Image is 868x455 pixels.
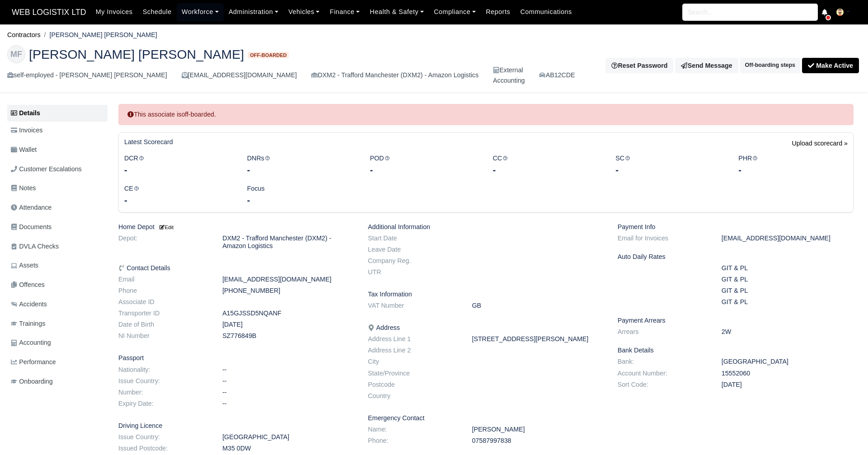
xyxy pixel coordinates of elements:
dd: [DATE] [715,381,860,389]
dd: -- [216,377,361,385]
dt: Number: [112,389,216,396]
a: Documents [7,218,108,236]
dt: Address Line 1 [361,335,465,343]
dt: Issue Country: [112,377,216,385]
dt: Issue Country: [112,433,216,441]
span: Documents [11,222,52,232]
dt: Phone: [361,437,465,445]
dt: State/Province [361,370,465,377]
a: Schedule [138,3,177,21]
dd: GIT & PL [715,264,860,272]
div: PHR [732,153,854,176]
a: Assets [7,257,108,274]
dd: -- [216,366,361,374]
span: Onboarding [11,376,53,387]
div: DCR [117,153,240,176]
dd: A15GJSSD5NQANF [216,310,361,317]
dd: [PHONE_NUMBER] [216,287,361,295]
h6: Emergency Contact [368,414,604,422]
a: Details [7,105,108,122]
dt: Sort Code: [611,381,715,389]
a: Performance [7,353,108,371]
li: [PERSON_NAME] [PERSON_NAME] [41,30,157,40]
span: Assets [11,260,38,271]
strong: off-boarded. [181,111,216,118]
div: - [493,164,602,176]
a: Compliance [429,3,481,21]
div: POD [363,153,486,176]
h6: Driving Licence [118,422,354,430]
dd: 2W [715,328,860,336]
a: Communications [515,3,577,21]
dt: Nationality: [112,366,216,374]
dd: GB [465,302,610,310]
dt: Postcode [361,381,465,389]
div: - [247,164,357,176]
button: Reset Password [605,58,673,73]
div: - [615,164,725,176]
dt: Company Reg. [361,257,465,265]
dd: [STREET_ADDRESS][PERSON_NAME] [465,335,610,343]
a: Invoices [7,122,108,139]
h6: Payment Arrears [618,317,854,324]
span: WEB LOGISTIX LTD [7,3,91,21]
a: Workforce [177,3,224,21]
dd: [EMAIL_ADDRESS][DOMAIN_NAME] [715,235,860,242]
dt: Date of Birth [112,321,216,328]
dt: UTR [361,268,465,276]
dd: SZ776849B [216,332,361,340]
span: Performance [11,357,56,367]
dt: Email for Invoices [611,235,715,242]
div: CC [486,153,609,176]
dt: Email [112,276,216,283]
div: self-employed - [PERSON_NAME] [PERSON_NAME] [7,70,167,80]
span: Notes [11,183,36,193]
dt: Country [361,392,465,400]
a: Accidents [7,296,108,313]
a: Offences [7,276,108,294]
dt: Leave Date [361,246,465,253]
h6: Tax Information [368,291,604,298]
dt: Depot: [112,235,216,250]
a: Send Message [675,58,738,73]
div: CE [117,183,240,206]
a: Notes [7,179,108,197]
div: MF [7,45,25,63]
a: Wallet [7,141,108,159]
dd: DXM2 - Trafford Manchester (DXM2) - Amazon Logistics [216,235,361,250]
a: Administration [224,3,283,21]
dt: Start Date [361,235,465,242]
dt: Arrears [611,328,715,336]
div: - [124,164,234,176]
h6: Bank Details [618,347,854,354]
div: DXM2 - Trafford Manchester (DXM2) - Amazon Logistics [311,70,479,80]
h6: Contact Details [118,264,354,272]
dd: -- [216,389,361,396]
button: Make Active [802,58,859,73]
dd: [GEOGRAPHIC_DATA] [216,433,361,441]
iframe: Chat Widget [823,412,868,455]
span: Off-boarded [248,52,289,59]
a: Attendance [7,199,108,216]
small: Edit [158,225,174,230]
dt: Associate ID [112,298,216,306]
dt: Phone [112,287,216,295]
dd: GIT & PL [715,298,860,306]
a: Vehicles [283,3,325,21]
a: Health & Safety [365,3,429,21]
div: [EMAIL_ADDRESS][DOMAIN_NAME] [182,70,297,80]
dd: [GEOGRAPHIC_DATA] [715,358,860,366]
a: WEB LOGISTIX LTD [7,4,91,21]
span: Customer Escalations [11,164,82,174]
span: Attendance [11,202,52,213]
div: Focus [240,183,363,206]
dt: City [361,358,465,366]
h6: Latest Scorecard [124,138,173,146]
dt: Issued Postcode: [112,445,216,452]
dt: Bank: [611,358,715,366]
span: Invoices [11,125,42,136]
div: DNRs [240,153,363,176]
dt: Transporter ID [112,310,216,317]
dd: [EMAIL_ADDRESS][DOMAIN_NAME] [216,276,361,283]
